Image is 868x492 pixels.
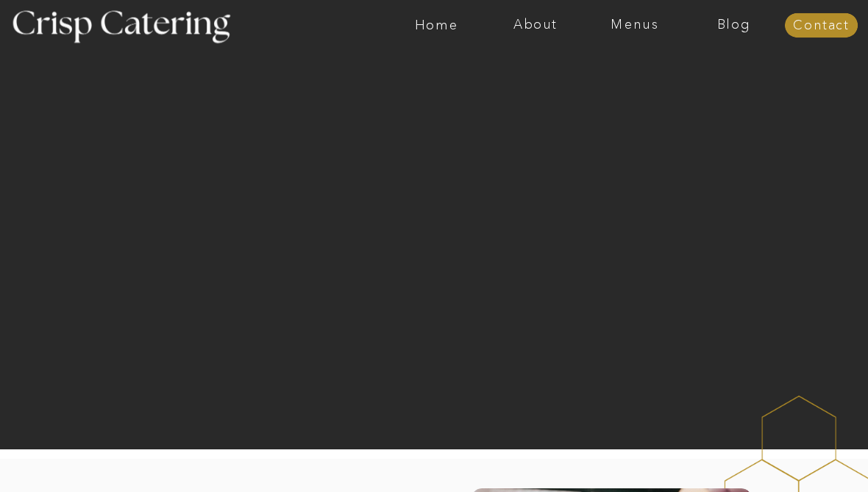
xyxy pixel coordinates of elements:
a: Home [387,18,486,33]
a: Contact [785,19,858,34]
iframe: podium webchat widget bubble [721,418,868,492]
a: Blog [684,18,783,33]
a: About [486,18,586,33]
a: Menus [586,18,685,33]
